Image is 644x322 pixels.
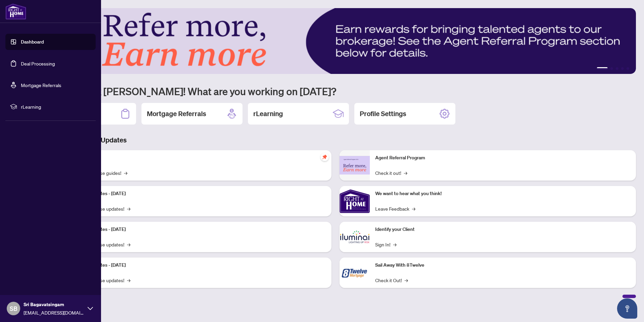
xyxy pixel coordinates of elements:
h2: Profile Settings [360,109,406,118]
p: Self-Help [71,154,326,162]
span: → [124,169,127,177]
a: Sign In!→ [375,241,396,248]
a: Dashboard [21,39,44,45]
img: Agent Referral Program [340,156,370,175]
button: 5 [626,67,629,70]
h2: Mortgage Referrals [147,109,206,118]
img: Identify your Client [340,222,370,252]
button: 4 [621,67,624,70]
span: pushpin [321,153,329,161]
span: → [127,205,130,212]
h1: Welcome back [PERSON_NAME]! What are you working on [DATE]? [35,85,636,98]
h2: rLearning [253,109,283,118]
span: → [412,205,415,212]
button: 2 [610,67,613,70]
p: Agent Referral Program [375,154,631,162]
a: Check it Out!→ [375,276,408,284]
span: [EMAIL_ADDRESS][DOMAIN_NAME] [24,309,84,316]
img: Slide 0 [35,8,636,74]
span: → [127,241,130,248]
a: Leave Feedback→ [375,205,415,212]
img: We want to hear what you think! [340,186,370,216]
span: SB [10,304,18,313]
span: → [127,276,130,284]
img: Sail Away With 8Twelve [340,258,370,288]
span: → [393,241,396,248]
p: Identify your Client [375,226,631,233]
span: → [405,276,408,284]
a: Deal Processing [21,60,55,66]
h3: Brokerage & Industry Updates [35,135,636,145]
a: Mortgage Referrals [21,82,61,88]
p: Sail Away With 8Twelve [375,262,631,269]
p: Platform Updates - [DATE] [71,262,326,269]
span: → [404,169,407,177]
span: Sri Bagavatsingam [24,301,84,308]
p: Platform Updates - [DATE] [71,190,326,197]
button: 3 [616,67,618,70]
a: Check it out!→ [375,169,407,177]
span: rLearning [21,103,91,110]
button: 1 [597,67,608,70]
p: We want to hear what you think! [375,190,631,197]
img: logo [5,3,26,20]
button: Open asap [617,298,637,319]
p: Platform Updates - [DATE] [71,226,326,233]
